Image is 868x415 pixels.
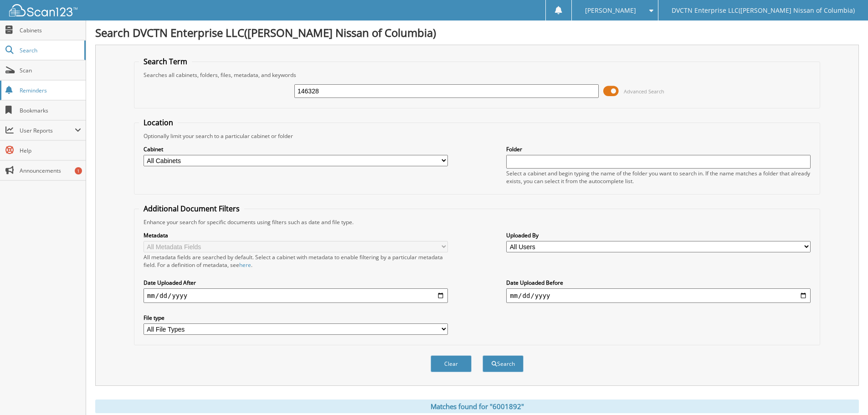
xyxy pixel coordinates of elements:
label: Date Uploaded Before [506,279,811,287]
div: Searches all cabinets, folders, files, metadata, and keywords [139,71,815,79]
span: Search [20,46,80,54]
img: scan123-logo-white.svg [9,4,77,16]
div: Select a cabinet and begin typing the name of the folder you want to search in. If the name match... [506,169,811,185]
span: User Reports [20,127,75,134]
span: Reminders [20,87,81,94]
label: Uploaded By [506,231,811,239]
span: DVCTN Enterprise LLC([PERSON_NAME] Nissan of Columbia) [672,8,855,13]
span: Announcements [20,167,81,174]
div: Matches found for "6001892" [95,400,859,413]
label: Metadata [144,231,448,239]
div: All metadata fields are searched by default. Select a cabinet with metadata to enable filtering b... [144,253,448,269]
span: Scan [20,67,81,74]
legend: Additional Document Filters [139,204,244,214]
iframe: Chat Widget [822,371,868,415]
div: Enhance your search for specific documents using filters such as date and file type. [139,218,815,226]
span: Bookmarks [20,107,81,114]
input: start [144,288,448,303]
div: 1 [75,167,82,174]
a: here [239,261,251,269]
span: Cabinets [20,26,81,34]
div: Optionally limit your search to a particular cabinet or folder [139,132,815,140]
span: Advanced Search [624,88,664,95]
span: Help [20,147,81,154]
legend: Location [139,118,178,128]
label: Cabinet [144,145,448,153]
span: [PERSON_NAME] [585,8,636,13]
h1: Search DVCTN Enterprise LLC([PERSON_NAME] Nissan of Columbia) [95,25,859,40]
input: end [506,288,811,303]
button: Search [483,355,524,372]
label: File type [144,314,448,322]
button: Clear [431,355,472,372]
legend: Search Term [139,56,192,67]
label: Date Uploaded After [144,279,448,287]
label: Folder [506,145,811,153]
